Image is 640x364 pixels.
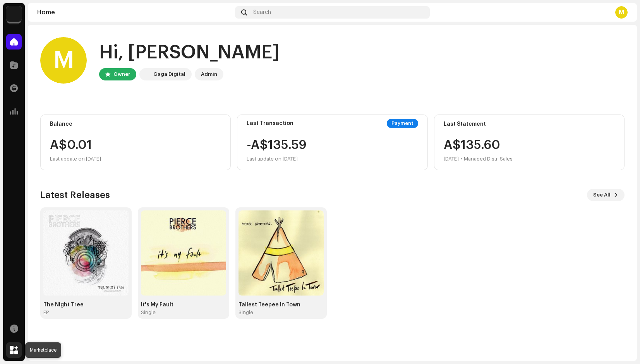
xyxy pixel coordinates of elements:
[387,119,418,128] div: Payment
[444,121,615,127] div: Last Statement
[6,6,22,22] img: 453f334c-f748-4872-8c54-119385e0a782
[464,154,513,164] div: Managed Distr. Sales
[43,210,129,296] img: 402395ab-bce2-48b7-b2fe-6926ccdb8b67
[460,154,462,164] div: •
[593,187,611,203] span: See All
[247,154,307,164] div: Last update on [DATE]
[153,70,185,79] div: Gaga Digital
[201,70,217,79] div: Admin
[141,70,150,79] img: 453f334c-f748-4872-8c54-119385e0a782
[615,6,628,19] div: M
[238,210,324,296] img: 2fe4925e-9356-44f9-86d2-7160b011de1a
[40,37,87,84] div: M
[40,189,110,201] h3: Latest Releases
[50,121,221,127] div: Balance
[238,302,324,308] div: Tallest Teepee In Town
[141,210,226,296] img: 9466f62c-a356-441b-b956-42bd8cbbd9df
[99,40,280,65] div: Hi, [PERSON_NAME]
[238,309,253,316] div: Single
[43,309,49,316] div: EP
[40,114,231,170] re-o-card-value: Balance
[141,302,226,308] div: It's My Fault
[113,70,130,79] div: Owner
[141,309,156,316] div: Single
[247,120,293,126] div: Last Transaction
[253,9,271,15] span: Search
[587,189,625,201] button: See All
[50,154,221,164] div: Last update on [DATE]
[43,302,129,308] div: The Night Tree
[444,154,459,164] div: [DATE]
[37,9,232,15] div: Home
[434,114,625,170] re-o-card-value: Last Statement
